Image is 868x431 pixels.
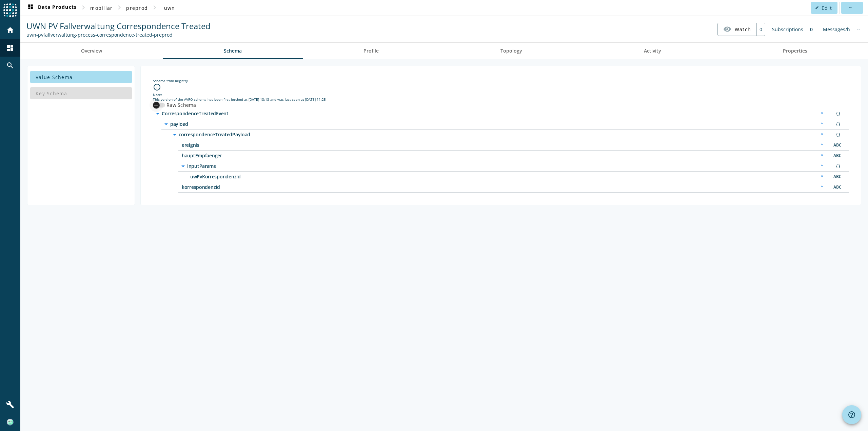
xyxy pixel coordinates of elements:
[126,5,148,11] span: preprod
[171,131,179,139] i: arrow_drop_down
[7,419,14,426] img: f616d5265df94c154b77b599cfc6dc8a
[817,163,827,170] div: Required
[783,48,807,53] span: Properties
[817,184,827,191] div: Required
[363,48,379,53] span: Profile
[3,3,17,17] img: spoud-logo.svg
[165,102,196,109] label: Raw Schema
[6,26,14,34] mat-icon: home
[87,2,115,14] button: mobiliar
[644,48,661,53] span: Activity
[848,411,856,419] mat-icon: help_outline
[81,48,102,53] span: Overview
[151,3,159,12] mat-icon: chevron_right
[817,121,827,128] div: Required
[224,48,242,53] span: Schema
[822,5,832,11] span: Edit
[723,25,731,33] mat-icon: visibility
[79,3,87,12] mat-icon: chevron_right
[24,2,79,14] button: Data Products
[179,132,348,137] span: /payload/correspondenceTreatedPayload
[159,2,180,14] button: uwn
[769,23,807,36] div: Subscriptions
[187,164,357,169] span: /payload/correspondenceTreatedPayload/inputParams
[190,174,360,179] span: /payload/correspondenceTreatedPayload/inputParams/uwPvKorrespondenzId
[815,6,819,9] mat-icon: edit
[36,74,73,80] span: Value Schema
[718,23,756,35] button: Watch
[30,71,132,83] button: Value Schema
[123,2,151,14] button: preprod
[817,131,827,138] div: Required
[153,97,849,102] div: This version of the AVRO schema has been first fetched at [DATE] 13:13 and was last seen at [DATE...
[830,131,844,138] div: Object
[817,110,827,117] div: Required
[807,23,816,36] div: 0
[811,2,837,14] button: Edit
[153,83,161,91] i: info_outline
[6,61,14,70] mat-icon: search
[115,3,123,12] mat-icon: chevron_right
[817,142,827,149] div: Required
[853,23,864,36] div: No information
[830,184,844,191] div: String
[182,153,351,158] span: /payload/correspondenceTreatedPayload/hauptEmpfaenger
[182,185,351,190] span: /payload/correspondenceTreatedPayload/korrespondenzId
[26,32,211,38] div: Kafka Topic: uwn-pvfallverwaltung-process-correspondence-treated-preprod
[817,152,827,159] div: Required
[170,122,340,126] span: /payload
[817,173,827,180] div: Required
[6,44,14,52] mat-icon: dashboard
[26,4,77,12] span: Data Products
[830,163,844,170] div: Object
[182,143,351,148] span: /payload/correspondenceTreatedPayload/ereignis
[90,5,113,11] span: mobiliar
[848,6,852,9] mat-icon: more_horiz
[830,173,844,180] div: String
[830,152,844,159] div: String
[735,23,751,35] span: Watch
[6,400,14,409] mat-icon: build
[26,4,35,12] mat-icon: dashboard
[164,5,175,11] span: uwn
[26,20,211,32] span: UWN PV Fallverwaltung Correspondence Treated
[162,120,170,128] i: arrow_drop_down
[830,121,844,128] div: Object
[153,92,849,97] div: Note:
[179,162,187,170] i: arrow_drop_down
[162,111,331,116] span: /
[830,142,844,149] div: String
[153,78,849,83] div: Schema from Registry
[500,48,522,53] span: Topology
[154,110,162,118] i: arrow_drop_down
[830,110,844,117] div: Object
[820,23,853,36] div: Messages/h
[756,23,765,36] div: 0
